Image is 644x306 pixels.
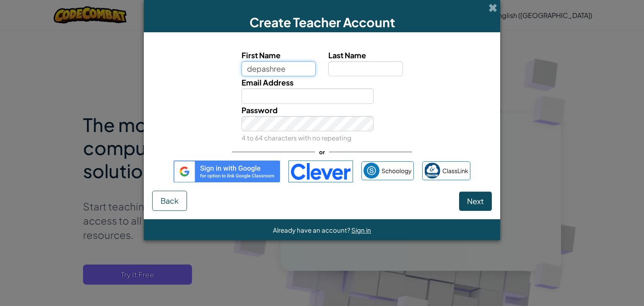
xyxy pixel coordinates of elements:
img: classlink-logo-small.png [424,163,440,179]
button: Back [152,191,187,211]
img: clever-logo-blue.png [288,161,353,182]
span: Back [161,196,179,205]
span: Email Address [241,78,293,87]
span: Already have an account? [273,226,351,234]
span: First Name [241,50,280,60]
span: Create Teacher Account [249,14,395,30]
span: or [315,146,329,158]
span: Password [241,105,278,115]
span: ClassLink [442,165,468,177]
span: Next [467,196,484,206]
img: schoology.png [364,163,379,179]
button: Next [459,192,492,211]
a: Sign in [351,226,371,234]
img: gplus_sso_button2.svg [174,161,280,182]
small: 4 to 64 characters with no repeating [241,134,351,142]
span: Schoology [382,165,412,177]
span: Last Name [328,50,366,60]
